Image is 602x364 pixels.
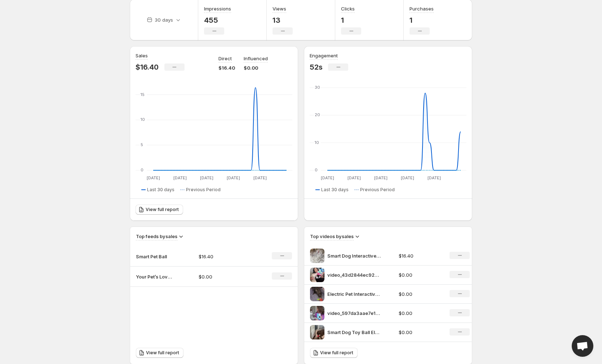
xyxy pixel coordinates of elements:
[310,348,358,358] a: View full report
[136,52,148,59] h3: Sales
[321,187,349,193] span: Last 30 days
[244,55,268,62] p: Influenced
[147,187,174,193] span: Last 30 days
[315,167,318,172] text: 0
[173,175,187,180] text: [DATE]
[310,52,338,59] h3: Engagement
[218,64,235,71] p: $16.40
[141,167,143,172] text: 0
[310,233,354,240] h3: Top videos by sales
[360,187,395,193] span: Previous Period
[310,63,322,71] p: 52s
[204,5,231,12] h3: Impressions
[200,175,213,180] text: [DATE]
[141,142,143,147] text: 5
[199,253,250,260] p: $16.40
[327,252,381,259] p: Smart Dog Interactive Ball Toys Automatic
[155,16,173,23] p: 30 days
[136,63,159,71] p: $16.40
[310,306,324,320] img: video_597da3aae7e110c8df18aaacfe33c135
[136,253,172,260] p: Smart Pet Ball
[399,290,441,298] p: $0.00
[218,55,232,62] p: Direct
[327,329,381,336] p: Smart Dog Toy Ball Electronic Interactive Pet
[410,16,434,25] p: 1
[399,271,441,279] p: $0.00
[244,64,268,71] p: $0.00
[204,16,231,25] p: 455
[374,175,388,180] text: [DATE]
[199,273,250,280] p: $0.00
[146,207,179,212] span: View full report
[399,310,441,317] p: $0.00
[136,205,183,215] a: View full report
[146,350,179,356] span: View full report
[141,92,145,97] text: 15
[327,290,381,298] p: Electric Pet Interactive Toy Dog Cat
[315,140,319,145] text: 10
[136,233,177,240] h3: Top feeds by sales
[341,5,355,12] h3: Clicks
[327,271,381,279] p: video_43d2844ec92b02a2e1746350298a1340
[227,175,240,180] text: [DATE]
[348,175,361,180] text: [DATE]
[399,252,441,259] p: $16.40
[136,348,183,358] a: View full report
[428,175,441,180] text: [DATE]
[136,273,172,280] p: Your Pet’s Love, In One Print ❤️
[321,175,334,180] text: [DATE]
[273,5,286,12] h3: Views
[410,5,434,12] h3: Purchases
[341,16,361,25] p: 1
[315,85,320,90] text: 30
[401,175,414,180] text: [DATE]
[310,249,324,263] img: Smart Dog Interactive Ball Toys Automatic
[186,187,221,193] span: Previous Period
[310,287,324,301] img: Electric Pet Interactive Toy Dog Cat
[315,112,320,117] text: 20
[399,329,441,336] p: $0.00
[273,16,293,25] p: 13
[253,175,267,180] text: [DATE]
[310,325,324,339] img: Smart Dog Toy Ball Electronic Interactive Pet
[327,310,381,317] p: video_597da3aae7e110c8df18aaacfe33c135
[141,117,145,122] text: 10
[320,350,353,356] span: View full report
[572,335,593,357] a: Open chat
[147,175,160,180] text: [DATE]
[310,268,324,282] img: video_43d2844ec92b02a2e1746350298a1340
